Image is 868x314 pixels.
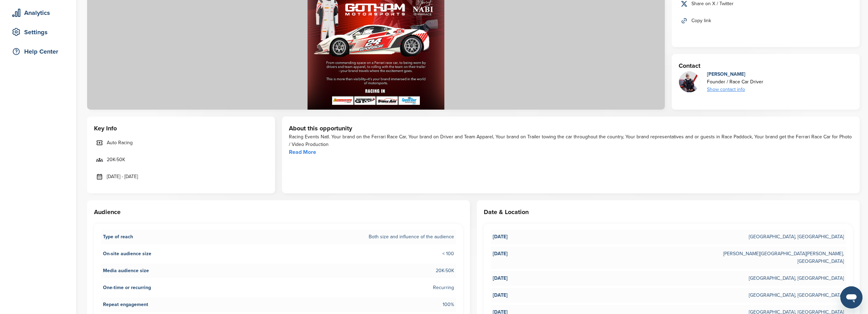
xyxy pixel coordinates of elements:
[103,301,148,308] span: Repeat engagement
[94,123,268,133] h3: Key Info
[7,5,69,21] a: Analytics
[94,207,463,217] h3: Audience
[493,250,508,265] span: [DATE]
[103,267,149,275] span: Media audience size
[7,24,69,40] a: Settings
[493,292,508,299] span: [DATE]
[493,233,508,241] span: [DATE]
[10,45,69,58] div: Help Center
[749,292,844,299] span: [GEOGRAPHIC_DATA], [GEOGRAPHIC_DATA]
[107,173,138,181] span: [DATE] - [DATE]
[679,72,700,104] img: Screenshot 2025 07 23 at 09.45.12
[707,86,763,93] div: Show contact info
[691,17,711,25] span: Copy link
[103,284,151,292] span: One-time or recurring
[707,71,763,78] div: [PERSON_NAME]
[103,250,151,258] span: On-site audience size
[443,301,454,308] span: 100%
[10,7,69,19] div: Analytics
[442,250,454,258] span: < 100
[289,133,853,148] div: Racing Events Natl. Your brand on the Ferrari Race Car, Your brand on Driver and Team Apparel, Yo...
[433,284,454,292] span: Recurring
[749,233,844,241] span: [GEOGRAPHIC_DATA], [GEOGRAPHIC_DATA]
[679,61,853,71] h3: Contact
[289,149,316,156] a: Read More
[436,267,454,275] span: 20K-50K
[707,78,763,86] div: Founder / Race Car Driver
[7,44,69,59] a: Help Center
[107,139,133,147] span: Auto Racing
[369,233,454,241] span: Both size and influence of the audience
[679,13,853,28] a: Copy link
[484,207,853,217] h3: Date & Location
[107,156,125,164] span: 20K-50K
[493,275,508,282] span: [DATE]
[103,233,133,241] span: Type of reach
[10,26,69,38] div: Settings
[749,275,844,282] span: [GEOGRAPHIC_DATA], [GEOGRAPHIC_DATA]
[686,250,844,265] span: [PERSON_NAME][GEOGRAPHIC_DATA][PERSON_NAME], [GEOGRAPHIC_DATA]
[289,123,853,133] h3: About this opportunity
[840,286,862,308] iframe: Button to launch messaging window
